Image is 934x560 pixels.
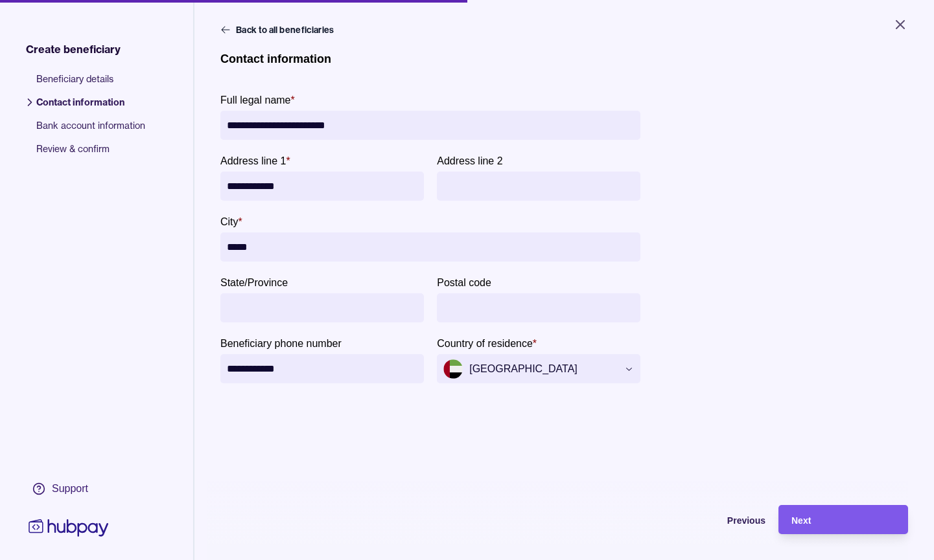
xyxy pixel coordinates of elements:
span: Contact information [36,96,145,119]
span: Create beneficiary [26,41,121,57]
span: Next [791,515,811,526]
p: Postal code [437,277,491,288]
p: Address line 1 [220,155,286,166]
button: Next [778,505,908,534]
span: Previous [727,515,765,526]
p: State/Province [220,277,288,288]
button: Previous [636,505,765,534]
input: Address line 1 [227,172,417,201]
label: Address line 1 [220,153,290,168]
button: Close [877,10,924,39]
input: State/Province [227,293,417,322]
input: Full legal name [227,111,634,140]
label: Beneficiary phone number [220,335,342,351]
span: Review & confirm [36,142,145,166]
p: Address line 2 [437,155,502,166]
a: Support [26,475,111,502]
span: Bank account information [36,119,145,142]
label: Country of residence [437,335,537,351]
p: Full legal name [220,95,291,106]
span: Beneficiary details [36,73,145,96]
div: Support [52,482,88,496]
p: Country of residence [437,338,533,349]
h1: Contact information [220,52,331,66]
input: Postal code [443,293,634,322]
label: Full legal name [220,92,295,107]
input: Address line 2 [443,172,634,201]
label: State/Province [220,274,288,290]
p: City [220,216,239,227]
label: Address line 2 [437,153,502,168]
label: Postal code [437,274,491,290]
label: City [220,214,242,229]
input: Beneficiary phone number [227,354,417,383]
input: City [227,232,634,262]
button: Back to all beneficiaries [220,23,337,36]
p: Beneficiary phone number [220,338,342,349]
